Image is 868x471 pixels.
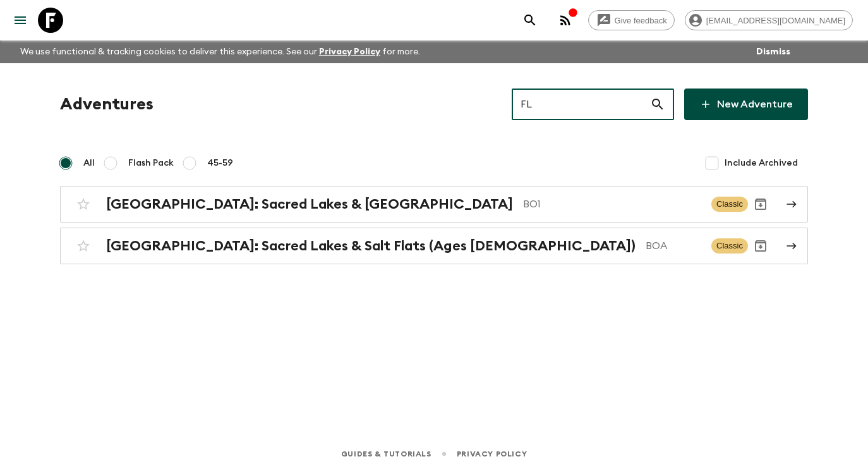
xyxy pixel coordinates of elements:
[128,157,174,169] span: Flash Pack
[588,10,675,30] a: Give feedback
[15,40,425,63] p: We use functional & tracking cookies to deliver this experience. See our for more.
[685,10,853,30] div: [EMAIL_ADDRESS][DOMAIN_NAME]
[83,157,95,169] span: All
[341,447,431,461] a: Guides & Tutorials
[8,8,33,33] button: menu
[517,8,543,33] button: search adventures
[748,192,773,217] button: Archive
[711,238,748,254] span: Classic
[725,157,798,169] span: Include Archived
[457,447,527,461] a: Privacy Policy
[319,47,380,56] a: Privacy Policy
[106,196,513,212] h2: [GEOGRAPHIC_DATA]: Sacred Lakes & [GEOGRAPHIC_DATA]
[60,186,808,223] a: [GEOGRAPHIC_DATA]: Sacred Lakes & [GEOGRAPHIC_DATA]BO1ClassicArchive
[608,16,674,25] span: Give feedback
[106,238,636,254] h2: [GEOGRAPHIC_DATA]: Sacred Lakes & Salt Flats (Ages [DEMOGRAPHIC_DATA])
[60,92,154,117] h1: Adventures
[523,197,701,212] p: BO1
[711,197,748,212] span: Classic
[60,228,808,264] a: [GEOGRAPHIC_DATA]: Sacred Lakes & Salt Flats (Ages [DEMOGRAPHIC_DATA])BOAClassicArchive
[512,87,650,122] input: e.g. AR1, Argentina
[753,43,793,61] button: Dismiss
[748,233,773,259] button: Archive
[699,16,852,25] span: [EMAIL_ADDRESS][DOMAIN_NAME]
[646,238,701,254] p: BOA
[207,157,233,169] span: 45-59
[684,89,808,120] a: New Adventure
